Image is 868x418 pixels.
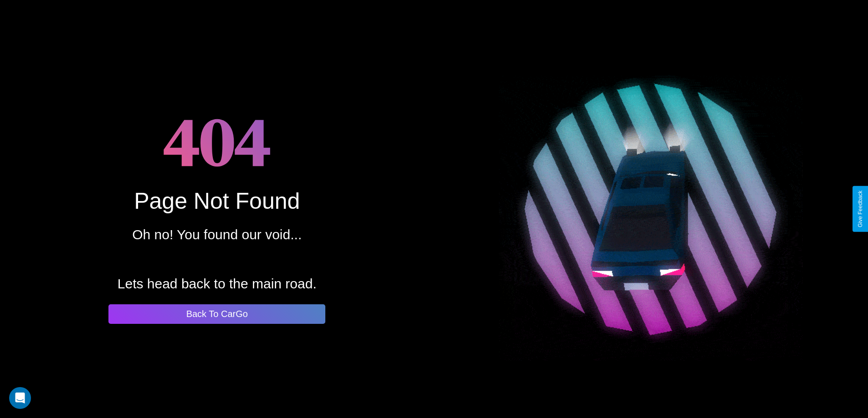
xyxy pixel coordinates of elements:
[499,57,803,361] img: spinning car
[857,191,863,227] div: Give Feedback
[118,222,317,296] p: Oh no! You found our void... Lets head back to the main road.
[108,304,325,324] button: Back To CarGo
[9,387,31,409] div: Open Intercom Messenger
[134,188,300,214] div: Page Not Found
[163,95,271,188] h1: 404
